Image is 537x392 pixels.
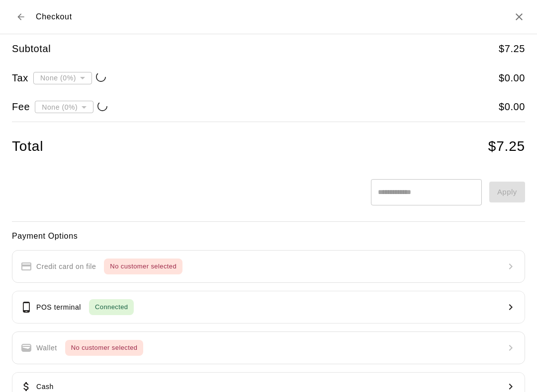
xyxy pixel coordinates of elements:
h5: $ 7.25 [499,42,525,56]
h4: $ 7.25 [488,138,525,155]
div: None (0%) [35,98,93,116]
h5: Subtotal [12,42,51,56]
h4: Total [12,138,43,155]
p: Cash [36,382,54,392]
button: POS terminalConnected [12,291,525,324]
p: POS terminal [36,302,81,313]
h5: Tax [12,71,28,85]
div: Checkout [12,8,72,26]
div: None (0%) [33,68,92,87]
button: Close [513,11,525,23]
h5: $ 0.00 [499,71,525,85]
span: Connected [89,302,134,313]
h6: Payment Options [12,230,525,243]
h5: $ 0.00 [499,100,525,114]
h5: Fee [12,100,30,114]
button: Back to cart [12,8,30,26]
